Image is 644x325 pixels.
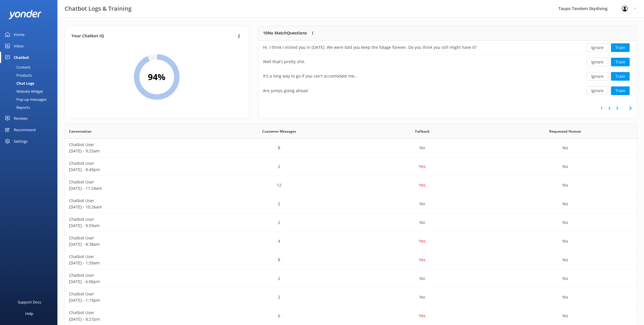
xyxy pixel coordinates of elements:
p: No [562,201,568,207]
p: Chatbot User [69,216,203,223]
p: Chatbot User [69,179,203,185]
div: Home [14,29,24,40]
p: No [562,145,568,151]
p: No [562,182,568,188]
p: [DATE] - 1:59am [69,260,203,266]
p: 8 [278,145,280,151]
p: 6 [278,313,280,319]
p: Yes [419,313,426,319]
span: Conversation [69,129,92,134]
div: row [65,195,637,213]
p: [DATE] - 9:23am [69,148,203,154]
a: Products [3,71,57,79]
p: 2 [278,219,280,226]
p: Chatbot User [69,291,203,297]
div: row [65,251,637,269]
p: No [562,219,568,226]
p: Yes [419,257,426,263]
span: Requested Human [549,129,581,134]
p: [DATE] - 8:38am [69,241,203,247]
p: Chatbot User [69,198,203,204]
p: Yes [419,182,426,188]
p: No [562,238,568,244]
span: Customer Messages [262,129,296,134]
div: row [259,84,637,98]
div: Well that's pretty shit. [263,59,305,65]
div: Settings [14,136,28,147]
p: 8 [278,257,280,263]
div: row [65,269,637,288]
img: yonder-white-logo.png [9,10,42,19]
div: grid [259,40,637,98]
div: Chat Logs [3,79,34,87]
p: [DATE] - 8:27pm [69,316,203,322]
p: No [419,201,425,207]
div: Reports [3,103,30,111]
p: Chatbot User [69,254,203,260]
div: row [65,139,637,157]
div: Content [3,63,30,71]
p: [DATE] - 6:06pm [69,278,203,285]
div: row [65,213,637,232]
div: Chatbot [14,52,29,63]
p: 2 [278,294,280,300]
h2: 94 % [148,70,165,84]
div: row [259,55,637,69]
div: Website Widget [3,87,43,95]
button: Train [611,58,630,66]
div: Pop-up messages [3,95,47,103]
div: row [259,40,637,55]
p: No [562,275,568,282]
div: Inbox [14,40,24,52]
h4: Your Chatbot IQ [71,33,236,39]
div: row [259,69,637,84]
p: No [562,294,568,300]
p: No [562,257,568,263]
p: Chatbot User [69,160,203,167]
div: Support Docs [18,296,41,308]
div: Products [3,71,32,79]
a: Pop-up messages [3,95,57,103]
a: Reports [3,103,57,111]
div: row [65,232,637,251]
a: 2 [606,105,613,111]
button: Ignore [587,58,608,66]
a: Content [3,63,57,71]
button: Ignore [587,72,608,81]
p: [DATE] - 10:26am [69,204,203,210]
button: Train [611,86,630,95]
p: [DATE] - 11:24am [69,185,203,191]
p: Chatbot User [69,142,203,148]
button: Ignore [587,86,608,95]
p: No [562,313,568,319]
p: Chatbot User [69,309,203,316]
div: row [65,176,637,195]
p: [DATE] - 9:59am [69,223,203,229]
p: No [419,275,425,282]
p: Yes [419,238,426,244]
h3: Chatbot Logs & Training [65,4,131,13]
a: 1 [598,105,606,111]
div: Recommend [14,124,36,136]
div: Reviews [14,113,28,124]
div: It's a long way to go if you can't accomodate me,. [263,73,357,79]
div: Are jumps going ahead [263,88,308,94]
p: Yes [419,163,426,170]
p: 2 [278,275,280,282]
p: 2 [278,201,280,207]
a: Chat Logs [3,79,57,87]
div: Help [25,308,33,319]
p: No [419,145,425,151]
p: 2 [278,163,280,170]
a: 3 [613,105,621,111]
button: Train [611,43,630,52]
p: 10 No Match Questions [263,30,307,36]
button: Ignore [587,43,608,52]
p: No [562,163,568,170]
p: Chatbot User [69,272,203,278]
p: 4 [278,238,280,244]
p: No [419,219,425,226]
a: Website Widget [3,87,57,95]
button: Train [611,72,630,81]
p: Chatbot User [69,235,203,241]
